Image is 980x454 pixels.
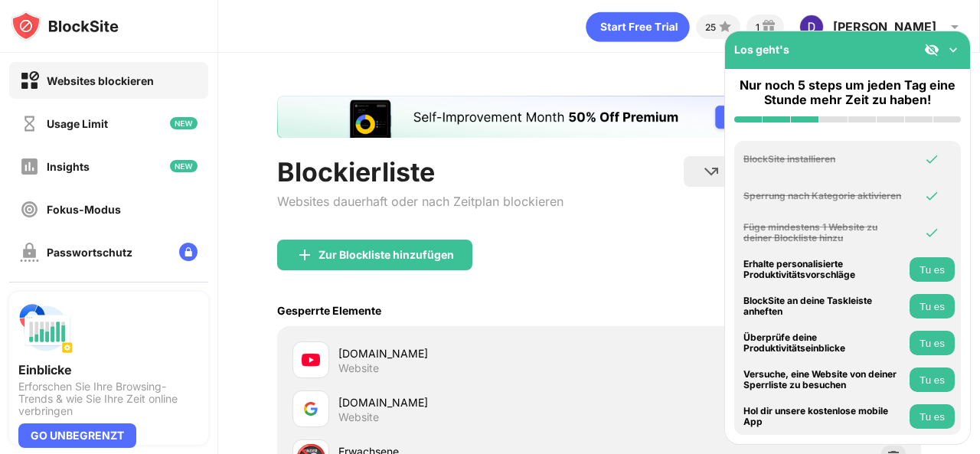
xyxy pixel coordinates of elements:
[302,351,320,369] img: favicons
[11,11,119,41] img: logo-blocksite.svg
[924,152,939,167] img: omni-check.svg
[743,222,906,244] div: Füge mindestens 1 Website zu deiner Blockliste hinzu
[910,331,955,355] button: Tu es
[734,78,961,107] div: Nur noch 5 steps um jeden Tag eine Stunde mehr Zeit zu haben!
[743,369,906,391] div: Versuche, eine Website von deiner Sperrliste zu besuchen
[924,188,939,204] img: omni-check.svg
[47,160,90,173] div: Insights
[910,257,955,282] button: Tu es
[743,191,906,201] div: Sperrung nach Kategorie aktivieren
[18,381,199,417] div: Erforschen Sie Ihre Browsing-Trends & wie Sie Ihre Zeit online verbringen
[277,156,563,188] div: Blockierliste
[20,71,39,90] img: block-on.svg
[338,394,599,410] div: [DOMAIN_NAME]
[946,42,961,57] img: omni-setup-toggle.svg
[799,15,824,39] img: ACg8ocLus8GYqVrP1j49JVxjZT86h1T9Cww0l6L1GaaIxyCZp30UgQ=s96-c
[170,117,198,129] img: new-icon.svg
[924,225,939,240] img: omni-check.svg
[924,42,939,57] img: eye-not-visible.svg
[318,249,454,261] div: Zur Blockliste hinzufügen
[277,96,921,138] iframe: Banner
[277,304,381,317] div: Gesperrte Elemente
[20,200,39,219] img: focus-off.svg
[47,74,154,87] div: Websites blockieren
[18,362,199,377] div: Einblicke
[20,114,39,133] img: time-usage-off.svg
[20,243,39,262] img: password-protection-off.svg
[170,160,198,172] img: new-icon.svg
[743,154,906,165] div: BlockSite installieren
[705,21,716,33] div: 25
[47,203,121,216] div: Fokus-Modus
[743,332,906,354] div: Überprüfe deine Produktivitätseinblicke
[910,367,955,392] button: Tu es
[18,301,73,356] img: push-insights.svg
[743,296,906,318] div: BlockSite an deine Taskleiste anheften
[277,194,563,209] div: Websites dauerhaft oder nach Zeitplan blockieren
[833,19,936,34] div: [PERSON_NAME]
[47,117,108,130] div: Usage Limit
[179,243,198,261] img: lock-menu.svg
[18,423,136,448] div: GO UNBEGRENZT
[743,406,906,428] div: Hol dir unsere kostenlose mobile App
[734,43,789,56] div: Los geht's
[338,361,379,375] div: Website
[20,157,39,176] img: insights-off.svg
[586,11,690,42] div: animation
[910,404,955,429] button: Tu es
[47,246,132,259] div: Passwortschutz
[302,400,320,418] img: favicons
[338,410,379,424] div: Website
[759,18,778,36] img: reward-small.svg
[756,21,759,33] div: 1
[716,18,734,36] img: points-small.svg
[743,259,906,281] div: Erhalte personalisierte Produktivitätsvorschläge
[338,345,599,361] div: [DOMAIN_NAME]
[910,294,955,318] button: Tu es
